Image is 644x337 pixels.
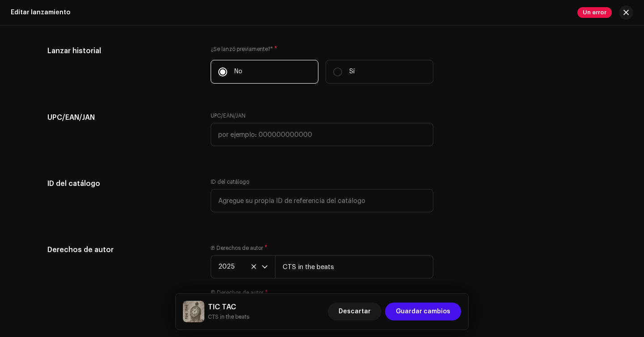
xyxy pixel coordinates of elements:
div: dropdown trigger [262,256,268,278]
h5: UPC/EAN/JAN [47,112,196,123]
input: por ejemplo: 000000000000 [211,123,433,146]
input: Agregue su propia ID de referencia del catálogo [211,189,433,212]
h5: Lanzar historial [47,46,196,56]
h5: TIC TAC [208,302,249,312]
p: Sí [349,67,355,76]
button: Descartar [328,303,381,320]
small: TIC TAC [208,312,249,321]
label: UPC/EAN/JAN [211,112,246,119]
span: Guardar cambios [396,303,450,320]
label: ID del catálogo [211,178,249,185]
p: No [234,67,242,76]
button: Guardar cambios [385,303,461,320]
label: © Derechos de autor [211,289,268,296]
h5: ID del catálogo [47,178,196,189]
span: 2025 [218,256,262,278]
label: Ⓟ Derechos de autor [211,244,267,252]
h5: Derechos de autor [47,244,196,255]
span: Descartar [339,303,371,320]
input: e.g. Label LLC [275,255,433,278]
img: e91a431c-f55c-4a4d-9e03-36f99e8cfe94 [183,301,204,322]
label: ¿Se lanzó previamente?* [211,46,433,53]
